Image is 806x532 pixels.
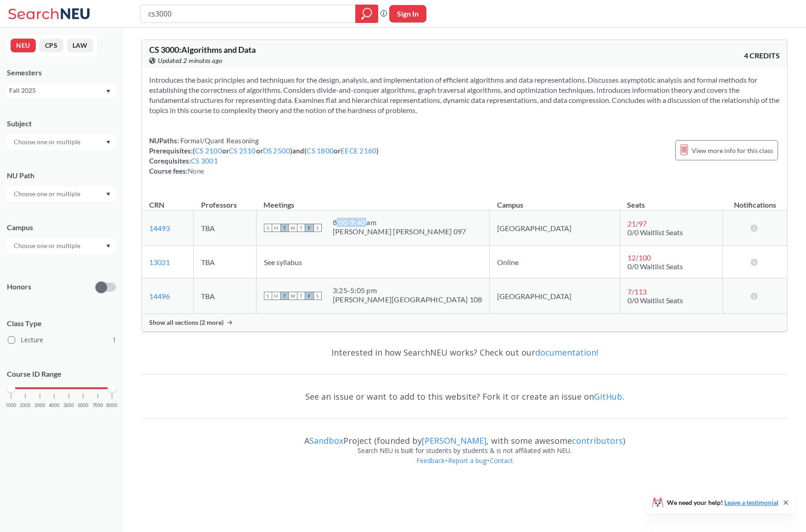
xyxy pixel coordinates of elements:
[489,456,514,465] a: Contact
[229,147,256,155] a: CS 2510
[724,498,778,506] a: Leave a testimonial
[7,238,116,254] div: Dropdown arrow
[627,262,683,271] span: 0/0 Waitlist Seats
[272,224,280,232] span: M
[389,5,426,23] button: Sign In
[194,191,257,210] th: Professors
[297,292,305,300] span: T
[106,403,118,408] span: 8000
[7,186,116,202] div: Dropdown arrow
[34,403,45,408] span: 3000
[112,335,116,345] span: 1
[149,318,224,327] span: Show all sections (2 more)
[627,287,647,296] span: 7 / 113
[333,286,482,295] div: 3:25 - 5:05 pm
[8,334,116,346] label: Lecture
[7,83,116,98] div: Fall 2025Dropdown arrow
[572,435,623,446] a: contributors
[7,318,116,328] span: Class Type
[7,282,31,292] p: Honors
[667,499,778,506] span: We need your help!
[280,224,289,232] span: T
[355,5,378,23] div: magnifying glass
[627,296,683,305] span: 0/0 Waitlist Seats
[264,258,302,266] span: See syllabus
[289,292,297,300] span: W
[141,456,788,480] div: • •
[9,136,86,147] input: Choose one or multiple
[490,210,620,246] td: [GEOGRAPHIC_DATA]
[141,427,788,446] div: A Project (founded by , with some awesome )
[106,90,111,93] svg: Dropdown arrow
[194,246,257,278] td: TBA
[7,170,116,181] div: NU Path
[535,347,598,358] a: documentation!
[333,218,466,227] div: 8:00 - 9:40 am
[744,51,780,61] span: 4 CREDITS
[63,403,74,408] span: 5000
[289,224,297,232] span: W
[92,403,103,408] span: 7000
[141,383,788,410] div: See an issue or want to add to this website? Fork it or create an issue on .
[264,292,272,300] span: S
[141,339,788,366] div: Interested in how SearchNEU works? Check out our
[191,157,218,165] a: CS 3001
[149,258,170,266] a: 13021
[147,6,349,22] input: Class, professor, course number, "phrase"
[142,314,787,331] div: Show all sections (2 more)
[20,403,31,408] span: 2000
[9,240,86,251] input: Choose one or multiple
[106,141,111,144] svg: Dropdown arrow
[627,228,683,237] span: 0/0 Waitlist Seats
[422,435,487,446] a: [PERSON_NAME]
[272,292,280,300] span: M
[149,200,164,210] div: CRN
[297,224,305,232] span: T
[448,456,487,465] a: Report a bug
[692,145,773,156] span: View more info for this class
[106,192,111,196] svg: Dropdown arrow
[333,227,466,236] div: [PERSON_NAME] [PERSON_NAME] 097
[313,224,322,232] span: S
[627,253,651,262] span: 12 / 100
[194,210,257,246] td: TBA
[416,456,445,465] a: Feedback
[313,292,322,300] span: S
[594,391,622,402] a: GitHub
[149,224,170,232] a: 14493
[149,45,256,55] span: CS 3000 : Algorithms and Data
[264,224,272,232] span: S
[305,224,313,232] span: F
[11,39,36,52] button: NEU
[490,191,620,210] th: Campus
[7,369,116,379] p: Course ID Range
[305,292,313,300] span: F
[9,188,86,199] input: Choose one or multiple
[106,244,111,248] svg: Dropdown arrow
[188,167,204,175] span: None
[307,147,334,155] a: CS 1800
[627,219,647,228] span: 21 / 97
[722,191,787,210] th: Notifications
[263,147,291,155] a: DS 2500
[256,191,490,210] th: Meetings
[7,134,116,150] div: Dropdown arrow
[7,68,116,78] div: Semesters
[7,222,116,232] div: Campus
[280,292,289,300] span: T
[620,191,722,210] th: Seats
[6,403,17,408] span: 1000
[490,246,620,278] td: Online
[149,136,379,176] div: NUPaths: Prerequisites: ( or or ) and ( or ) Corequisites: Course fees:
[39,39,63,52] button: CPS
[158,56,223,66] span: Updated 2 minutes ago
[194,278,257,314] td: TBA
[309,435,343,446] a: Sandbox
[78,403,89,408] span: 6000
[341,147,376,155] a: EECE 2160
[149,75,780,115] section: Introduces the basic principles and techniques for the design, analysis, and implementation of ef...
[361,7,372,20] svg: magnifying glass
[179,136,259,145] span: Formal/Quant Reasoning
[67,39,93,52] button: LAW
[195,147,222,155] a: CS 2100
